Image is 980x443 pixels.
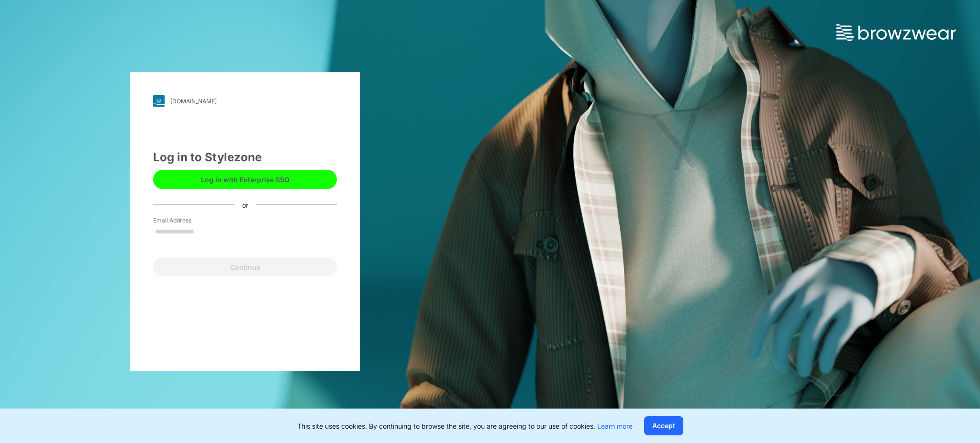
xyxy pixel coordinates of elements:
[153,216,220,225] label: Email Address
[597,422,633,430] a: Learn more
[153,95,337,107] a: [DOMAIN_NAME]
[297,421,633,431] p: This site uses cookies. By continuing to browse the site, you are agreeing to our use of cookies.
[153,149,337,166] div: Log in to Stylezone
[170,98,217,105] div: [DOMAIN_NAME]
[644,416,683,435] button: Accept
[234,199,256,210] div: or
[153,170,337,189] button: Log in with Enterprise SSO
[836,24,956,41] img: browzwear-logo.73288ffb.svg
[153,95,165,107] img: svg+xml;base64,PHN2ZyB3aWR0aD0iMjgiIGhlaWdodD0iMjgiIHZpZXdCb3g9IjAgMCAyOCAyOCIgZmlsbD0ibm9uZSIgeG...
